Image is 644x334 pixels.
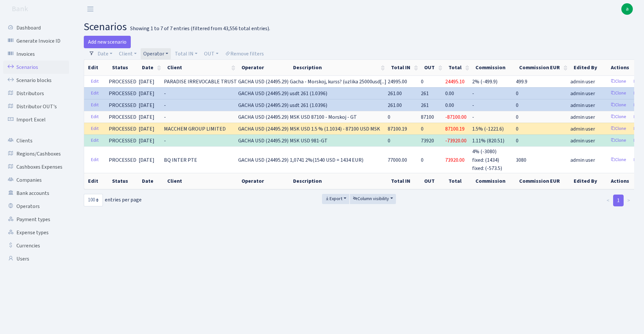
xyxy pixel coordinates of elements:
span: 0 [516,90,518,97]
span: usdt 261 (1.0396) [290,102,327,109]
span: GACHA USD (24495.29) [238,137,288,144]
button: Column visibility [350,194,396,204]
span: MACCHEM GROUP LIMITED [164,125,226,133]
span: GACHA USD (24495.29) [238,90,288,97]
span: Gacha - Morskoj, kurss? (uzlika 25000usd[...] [290,78,386,85]
a: Scenario blocks [3,74,69,87]
a: 1 [613,195,624,206]
th: Edited By [570,60,607,75]
a: Currencies [3,239,69,252]
span: [DATE] [139,157,154,164]
th: Edited By [570,173,607,189]
span: 4% (-3080) fixed: (1434) fixed: (-573.5) [472,148,502,172]
a: Clone [608,88,629,98]
span: - [164,114,166,121]
a: Clone [608,124,629,134]
a: Import Excel [3,113,69,126]
span: - [164,102,166,109]
a: Distributor OUT's [3,100,69,113]
a: Expense types [3,226,69,239]
span: PARADISE IRREVOCABLE TRUST [164,78,237,86]
span: PROCESSED [109,157,136,164]
span: 0 [388,137,390,144]
span: 0 [421,125,424,133]
div: Showing 1 to 7 of 7 entries (filtered from 43,556 total entries). [130,26,270,32]
a: OUT [201,48,221,59]
a: Clients [3,134,69,147]
th: Commission EUR [515,173,570,189]
span: admin user [570,113,595,121]
select: entries per page [84,194,103,206]
a: Distributors [3,87,69,100]
th: Description [289,173,387,189]
a: Companies [3,174,69,187]
span: - [164,137,166,144]
span: 0 [516,102,518,109]
span: Column visibility [353,196,389,202]
th: Status [108,60,138,75]
th: Client : activate to sort column ascending [163,60,238,75]
a: Edit [88,112,102,122]
span: 3080 [516,157,526,164]
a: Clone [608,155,629,165]
a: Total IN [172,48,200,59]
th: Operator [238,173,289,189]
span: - [472,90,474,97]
a: Edit [88,100,102,110]
a: Remove filters [222,48,266,59]
span: 0 [516,137,518,144]
span: -87100.00 [445,114,467,121]
span: MSK USD 981-GT [290,137,328,144]
span: 261.00 [388,90,402,97]
span: MSK USD 87100 - Morskoj - GT [290,114,357,121]
th: Total [445,173,471,189]
th: Status [108,173,138,189]
label: entries per page [84,194,142,206]
a: Add new scenario [84,36,131,48]
span: GACHA USD (24495.29) [238,102,288,109]
span: PROCESSED [109,137,136,144]
span: 0.00 [445,90,454,97]
span: 0.00 [445,102,454,109]
span: PROCESSED [109,78,136,85]
span: 261 [421,102,429,109]
span: [DATE] [139,90,154,97]
span: PROCESSED [109,114,136,121]
span: usdt 261 (1.0396) [290,90,327,97]
span: 77000.00 [388,157,407,164]
span: 1.5% (-1221.6) [472,125,504,133]
th: OUT [420,173,445,189]
th: Operator [238,60,289,75]
span: 1.11% (820.51) [472,137,504,144]
a: Date [95,48,115,59]
th: Commission [471,173,515,189]
a: Edit [88,155,102,165]
span: GACHA USD (24495.29) [238,78,288,85]
th: Commission EUR : activate to sort column ascending [515,60,570,75]
span: [DATE] [139,78,154,85]
a: Edit [88,124,102,134]
span: 261.00 [388,102,402,109]
span: 0 [388,114,390,121]
a: Operators [3,200,69,213]
span: admin user [570,78,595,86]
span: BQ INTER PTE [164,156,197,164]
span: admin user [570,156,595,164]
button: Export [322,194,349,204]
span: [DATE] [139,102,154,109]
a: Dashboard [3,21,69,34]
th: Date : activate to sort column ascending [138,60,163,75]
span: 73920 [421,137,434,144]
span: admin user [570,125,595,133]
span: 87100.19 [445,125,465,133]
a: Generate Invoice ID [3,34,69,48]
span: PROCESSED [109,90,136,97]
a: Operator [141,48,171,59]
span: 1,0741 2%(1540 USD = 1434 EUR) [290,157,363,164]
a: Clone [608,76,629,87]
span: PROCESSED [109,125,136,133]
a: Client [116,48,139,59]
span: 499.9 [516,78,527,85]
a: Clone [608,112,629,122]
span: PROCESSED [109,102,136,109]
